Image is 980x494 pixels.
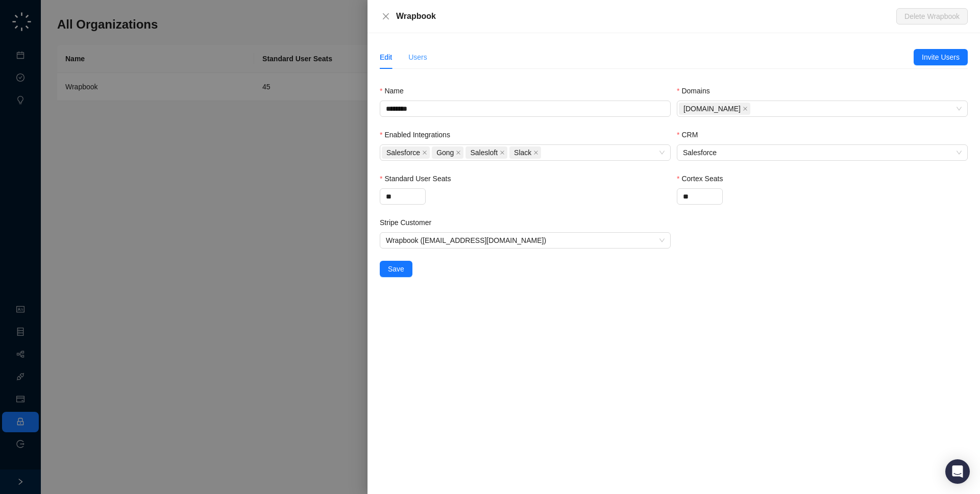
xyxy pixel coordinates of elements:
[380,173,458,184] label: Standard User Seats
[509,146,541,159] span: Slack
[896,8,968,24] button: Delete Wrapbook
[380,101,671,117] input: Name
[380,217,438,228] label: Stripe Customer
[922,52,960,63] span: Invite Users
[396,10,896,22] div: Wrapbook
[945,459,970,484] div: Open Intercom Messenger
[677,173,730,184] label: Cortex Seats
[380,52,392,63] div: Edit
[465,146,507,159] span: Salesloft
[382,12,390,20] span: close
[432,146,463,159] span: Gong
[677,189,722,204] input: Cortex Seats
[380,261,412,277] button: Save
[677,129,705,140] label: CRM
[743,106,748,111] span: close
[408,52,427,63] div: Users
[380,189,425,204] input: Standard User Seats
[543,149,545,157] input: Enabled Integrations
[382,146,430,159] span: Salesforce
[677,85,717,96] label: Domains
[380,85,411,96] label: Name
[500,150,505,155] span: close
[514,147,531,158] span: Slack
[679,103,750,115] span: wrapbook.com
[422,150,427,155] span: close
[914,49,968,65] button: Invite Users
[386,233,665,248] span: Wrapbook (ap@wrapbook.com)
[683,103,741,114] span: [DOMAIN_NAME]
[386,147,420,158] span: Salesforce
[752,105,754,113] input: Domains
[380,129,457,140] label: Enabled Integrations
[388,263,404,275] span: Save
[436,147,454,158] span: Gong
[533,150,538,155] span: close
[456,150,461,155] span: close
[683,145,962,160] span: Salesforce
[470,147,498,158] span: Salesloft
[380,10,392,22] button: Close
